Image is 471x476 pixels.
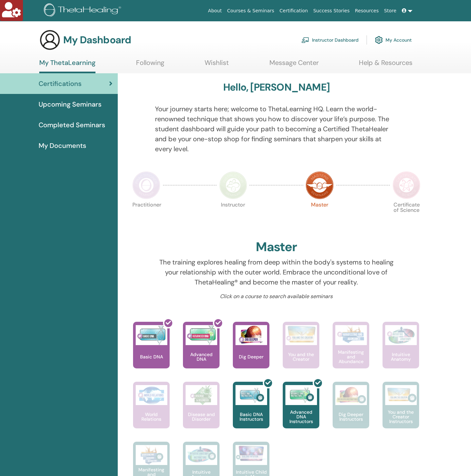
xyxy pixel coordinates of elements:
img: Master [306,171,334,199]
a: Disease and Disorder Disease and Disorder [183,382,220,442]
a: World Relations World Relations [133,382,170,442]
img: Disease and Disorder [186,385,217,405]
span: Completed Seminars [39,120,105,130]
a: Basic DNA Basic DNA [133,322,170,382]
a: Following [136,59,164,72]
img: generic-user-icon.jpg [39,29,61,51]
p: You and the Creator Instructors [383,410,419,424]
p: World Relations [133,412,170,421]
a: Instructor Dashboard [301,33,359,47]
a: Dig Deeper Dig Deeper [233,322,269,382]
img: Intuitive Child In Me Instructors [235,445,267,461]
img: chalkboard-teacher.svg [301,37,309,43]
a: Intuitive Anatomy Intuitive Anatomy [383,322,419,382]
span: Certifications [39,79,81,89]
a: Advanced DNA Instructors Advanced DNA Instructors [283,382,319,442]
img: Manifesting and Abundance Instructors [136,445,167,465]
img: You and the Creator [285,325,317,343]
img: cog.svg [375,34,383,46]
a: Message Center [269,59,319,72]
a: Basic DNA Instructors Basic DNA Instructors [233,382,269,442]
p: Your journey starts here; welcome to ThetaLearning HQ. Learn the world-renowned technique that sh... [155,104,398,154]
a: Wishlist [205,59,229,72]
a: Manifesting and Abundance Manifesting and Abundance [333,322,369,382]
img: logo.png [44,3,123,18]
img: Certificate of Science [392,171,420,199]
p: Practitioner [132,202,160,230]
h3: Hello, [PERSON_NAME] [223,81,330,93]
p: Advanced DNA Instructors [283,410,319,424]
span: Upcoming Seminars [39,99,101,109]
p: Certificate of Science [392,202,420,230]
h3: My Dashboard [63,34,131,46]
img: Manifesting and Abundance [335,325,367,345]
p: Intuitive Anatomy [383,352,419,361]
p: Advanced DNA [183,352,220,361]
a: Resources [352,5,382,17]
p: The training explores healing from deep within the body's systems to healing your relationship wi... [155,257,398,287]
p: Click on a course to search available seminars [155,292,398,300]
img: Practitioner [132,171,160,199]
img: Dig Deeper Instructors [335,385,367,405]
p: Master [306,202,334,230]
img: Intuitive Anatomy [385,325,417,345]
img: World Relations [136,385,167,405]
p: You and the Creator [283,352,319,361]
img: Instructor [219,171,247,199]
img: Intuitive Anatomy Instructors [186,445,217,465]
img: Advanced DNA Instructors [285,385,317,405]
a: About [205,5,224,17]
a: My Account [375,33,412,47]
a: Dig Deeper Instructors Dig Deeper Instructors [333,382,369,442]
a: Advanced DNA Advanced DNA [183,322,220,382]
img: Dig Deeper [235,325,267,345]
img: Basic DNA [136,325,167,345]
a: Store [382,5,399,17]
img: Advanced DNA [186,325,217,345]
a: Success Stories [311,5,352,17]
p: Disease and Disorder [183,412,220,421]
p: Manifesting and Abundance [333,350,369,364]
p: Basic DNA Instructors [233,412,269,421]
p: Dig Deeper [236,354,266,359]
p: Dig Deeper Instructors [333,412,369,421]
a: You and the Creator You and the Creator [283,322,319,382]
a: Courses & Seminars [225,5,277,17]
a: Help & Resources [359,59,412,72]
a: You and the Creator Instructors You and the Creator Instructors [383,382,419,442]
a: My ThetaLearning [39,59,95,73]
img: You and the Creator Instructors [385,385,417,405]
span: My Documents [39,141,86,151]
img: Basic DNA Instructors [235,385,267,405]
h2: Master [256,239,297,255]
a: Certification [277,5,310,17]
p: Instructor [219,202,247,230]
